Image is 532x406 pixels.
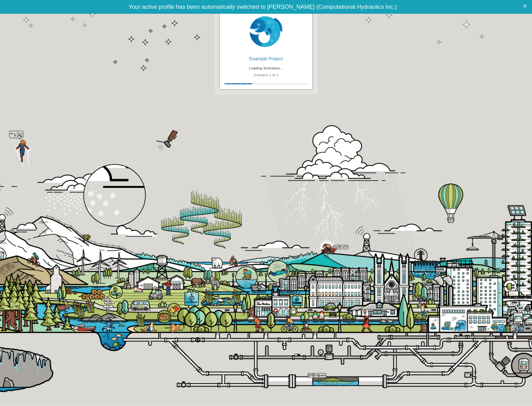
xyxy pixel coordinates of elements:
small: Scenario 1 of 2 [254,73,278,78]
span: Your active profile has been automatically switched to [PERSON_NAME] (Computational Hydraulics Inc.) [129,3,397,10]
img: chi-fish-down.png [249,15,283,48]
h6: Example Project [249,56,283,62]
small: Loading Scenarios... [249,66,283,71]
button: Close [523,3,527,9]
span: × [523,2,527,10]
